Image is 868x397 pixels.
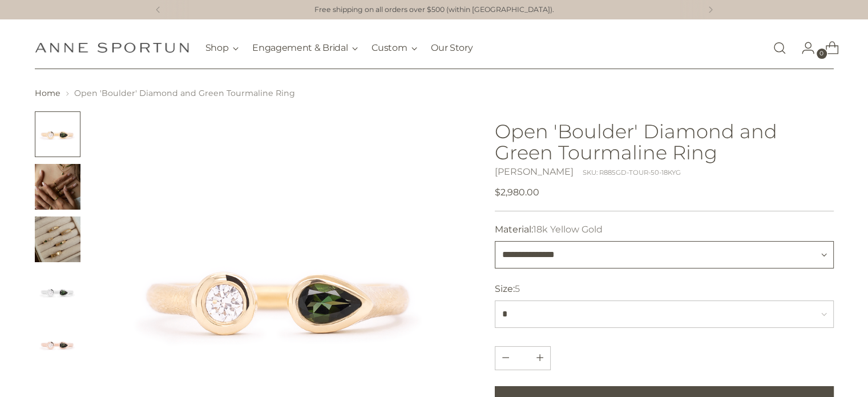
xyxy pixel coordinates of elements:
[35,322,80,367] button: Change image to image 5
[495,223,603,236] label: Material:
[495,121,834,163] h1: Open 'Boulder' Diamond and Green Tourmaline Ring
[533,224,603,235] span: 18k Yellow Gold
[515,283,520,294] span: 5
[768,37,791,59] a: Open search modal
[495,282,520,296] label: Size:
[35,42,189,53] a: Anne Sportun Fine Jewellery
[35,269,80,315] button: Change image to image 4
[35,164,80,210] button: Change image to image 2
[431,35,473,61] a: Our Story
[35,87,834,99] nav: breadcrumbs
[816,37,839,59] a: Open cart modal
[314,5,554,15] p: Free shipping on all orders over $500 (within [GEOGRAPHIC_DATA]).
[495,186,539,199] span: $2,980.00
[372,35,417,61] button: Custom
[35,216,80,262] button: Change image to image 3
[495,347,516,370] button: Add product quantity
[74,88,295,98] span: Open 'Boulder' Diamond and Green Tourmaline Ring
[35,111,80,157] button: Change image to image 1
[205,35,239,61] button: Shop
[530,347,550,370] button: Subtract product quantity
[252,35,358,61] button: Engagement & Bridal
[583,168,681,178] div: SKU: R885GD-TOUR-50-18KYG
[817,49,827,59] span: 0
[35,88,60,98] a: Home
[509,347,536,370] input: Product quantity
[792,37,815,59] a: Go to the account page
[495,166,574,177] a: [PERSON_NAME]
